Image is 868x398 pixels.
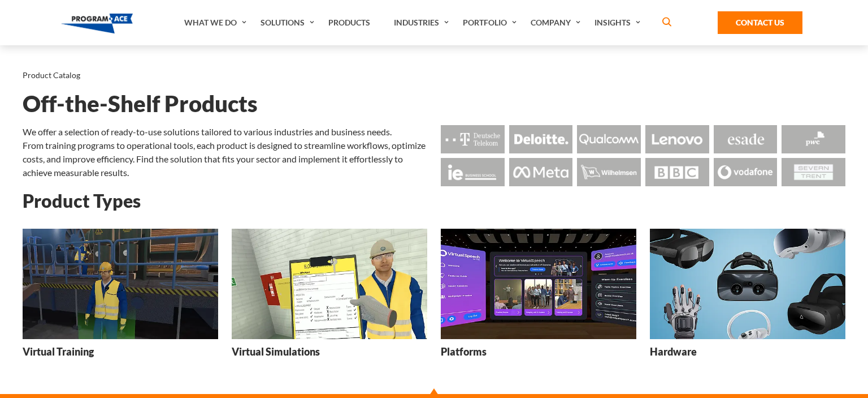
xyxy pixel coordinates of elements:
[718,11,802,34] a: Contact Us
[509,125,573,153] img: Logo - Deloitte
[645,158,709,186] img: Logo - BBC
[23,94,845,114] h1: Off-the-Shelf Products
[441,125,505,153] img: Logo - Deutsche Telekom
[23,191,845,211] h2: Product Types
[232,229,427,339] img: Virtual Simulations
[61,14,133,33] img: Program-Ace
[23,139,427,179] p: From training programs to operational tools, each product is designed to streamline workflows, op...
[714,125,778,153] img: Logo - Esade
[441,158,505,186] img: Logo - Ie Business School
[577,158,641,186] img: Logo - Wilhemsen
[23,68,80,83] li: Product Catalog
[23,125,427,139] p: We offer a selection of ready-to-use solutions tailored to various industries and business needs.
[650,229,845,367] a: Hardware
[645,125,709,153] img: Logo - Lenovo
[441,229,636,367] a: Platforms
[23,229,218,339] img: Virtual Training
[650,345,697,359] h3: Hardware
[714,158,778,186] img: Logo - Vodafone
[509,158,573,186] img: Logo - Meta
[782,158,845,186] img: Logo - Seven Trent
[782,125,845,153] img: Logo - Pwc
[23,345,94,359] h3: Virtual Training
[441,229,636,339] img: Platforms
[232,229,427,367] a: Virtual Simulations
[23,68,845,83] nav: breadcrumb
[441,345,487,359] h3: Platforms
[577,125,641,153] img: Logo - Qualcomm
[23,229,218,367] a: Virtual Training
[232,345,320,359] h3: Virtual Simulations
[650,229,845,339] img: Hardware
